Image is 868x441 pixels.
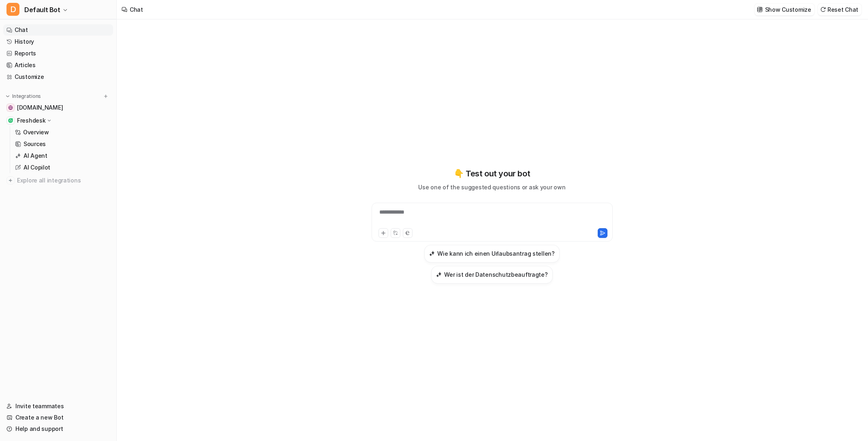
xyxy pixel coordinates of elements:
p: Sources [24,140,46,148]
p: Integrations [12,93,41,100]
span: D [6,3,19,16]
a: AI Agent [12,150,113,161]
p: Show Customize [765,5,811,14]
p: AI Copilot [24,163,50,172]
a: History [3,36,113,47]
p: Overview [23,128,49,136]
a: Customize [3,71,113,83]
a: Sources [12,138,113,150]
p: Freshdesk [17,117,45,125]
a: Invite teammates [3,401,113,412]
button: Wer ist der Datenschutzbeauftragte?Wer ist der Datenschutzbeauftragte? [431,266,552,284]
span: Default Bot [24,4,60,15]
img: expand menu [5,93,11,99]
img: explore all integrations [6,176,15,184]
a: Create a new Bot [3,412,113,423]
span: Explore all integrations [17,174,110,187]
a: Chat [3,24,113,36]
div: Chat [130,5,143,14]
button: Reset Chat [818,4,862,15]
img: menu_add.svg [103,93,109,99]
a: Overview [12,127,113,138]
img: Wie kann ich einen Urlaubsantrag stellen? [429,250,435,257]
button: Integrations [3,92,43,100]
a: Articles [3,59,113,71]
p: AI Agent [24,152,47,160]
img: customize [757,6,763,13]
img: reset [820,6,826,13]
h3: Wer ist der Datenschutzbeauftragte? [444,270,547,279]
span: [DOMAIN_NAME] [17,104,63,112]
a: Reports [3,48,113,59]
img: Freshdesk [8,118,13,123]
a: Help and support [3,423,113,435]
a: AI Copilot [12,162,113,173]
a: handbuch.disponic.de[DOMAIN_NAME] [3,102,113,113]
img: Wer ist der Datenschutzbeauftragte? [436,271,442,278]
a: Explore all integrations [3,175,113,186]
p: 👇 Test out your bot [454,167,530,180]
h3: Wie kann ich einen Urlaubsantrag stellen? [437,249,555,258]
button: Wie kann ich einen Urlaubsantrag stellen?Wie kann ich einen Urlaubsantrag stellen? [424,245,560,263]
p: Use one of the suggested questions or ask your own [418,183,565,191]
button: Show Customize [755,4,815,15]
img: handbuch.disponic.de [8,105,13,110]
